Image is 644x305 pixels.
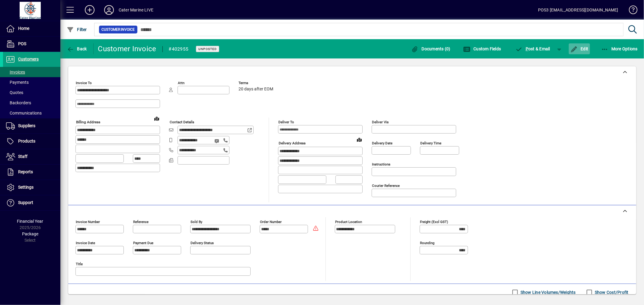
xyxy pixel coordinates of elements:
[169,44,189,54] div: #402955
[191,241,214,245] mat-label: Delivery status
[152,114,162,123] a: View on map
[519,289,576,295] label: Show Line Volumes/Weights
[463,46,501,51] span: Custom Fields
[6,90,23,95] span: Quotes
[3,180,60,195] a: Settings
[18,41,26,46] span: POS
[18,169,33,174] span: Reports
[65,43,88,54] button: Back
[372,162,390,166] mat-label: Instructions
[354,135,364,144] a: View on map
[17,219,43,224] span: Financial Year
[278,120,294,124] mat-label: Deliver To
[3,118,60,134] a: Suppliers
[372,120,389,124] mat-label: Deliver via
[420,220,448,224] mat-label: Freight (excl GST)
[18,26,29,31] span: Home
[133,220,149,224] mat-label: Reference
[18,154,27,159] span: Staff
[3,67,60,77] a: Invoices
[594,289,629,295] label: Show Cost/Profit
[239,81,275,85] span: Terms
[3,195,60,210] a: Support
[18,139,35,143] span: Products
[372,184,400,188] mat-label: Courier Reference
[3,36,60,52] a: POS
[60,43,94,54] app-page-header-button: Back
[569,43,590,54] button: Edit
[18,123,35,128] span: Suppliers
[76,262,83,266] mat-label: Title
[538,5,618,15] div: POS3 [EMAIL_ADDRESS][DOMAIN_NAME]
[76,220,100,224] mat-label: Invoice number
[65,24,88,35] button: Filter
[3,108,60,118] a: Communications
[67,46,87,51] span: Back
[210,134,225,148] button: Send SMS
[76,241,95,245] mat-label: Invoice date
[3,165,60,180] a: Reports
[624,1,636,21] a: Knowledge Base
[410,43,452,54] button: Documents (0)
[22,231,38,236] span: Package
[3,87,60,98] a: Quotes
[133,241,153,245] mat-label: Payment due
[6,100,31,105] span: Backorders
[570,46,588,51] span: Edit
[6,80,29,85] span: Payments
[420,141,441,145] mat-label: Delivery time
[3,98,60,108] a: Backorders
[119,5,153,15] div: Cater Marine LIVE
[3,134,60,149] a: Products
[178,81,184,85] mat-label: Attn
[515,46,550,51] span: ost & Email
[462,43,503,54] button: Custom Fields
[526,46,528,51] span: P
[101,27,135,33] span: Customer Invoice
[372,141,392,145] mat-label: Delivery date
[6,70,25,74] span: Invoices
[3,21,60,36] a: Home
[18,57,39,61] span: Customers
[239,87,273,92] span: 20 days after EOM
[3,149,60,164] a: Staff
[191,220,202,224] mat-label: Sold by
[67,27,87,32] span: Filter
[99,5,119,15] button: Profile
[18,200,33,205] span: Support
[335,220,362,224] mat-label: Product location
[601,46,638,51] span: More Options
[6,111,42,115] span: Communications
[18,185,34,190] span: Settings
[411,46,450,51] span: Documents (0)
[512,43,553,54] button: Post & Email
[198,47,217,51] span: Unposted
[600,43,639,54] button: More Options
[76,81,92,85] mat-label: Invoice To
[3,77,60,87] a: Payments
[420,241,434,245] mat-label: Rounding
[80,5,99,15] button: Add
[98,44,156,54] div: Customer Invoice
[260,220,282,224] mat-label: Order number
